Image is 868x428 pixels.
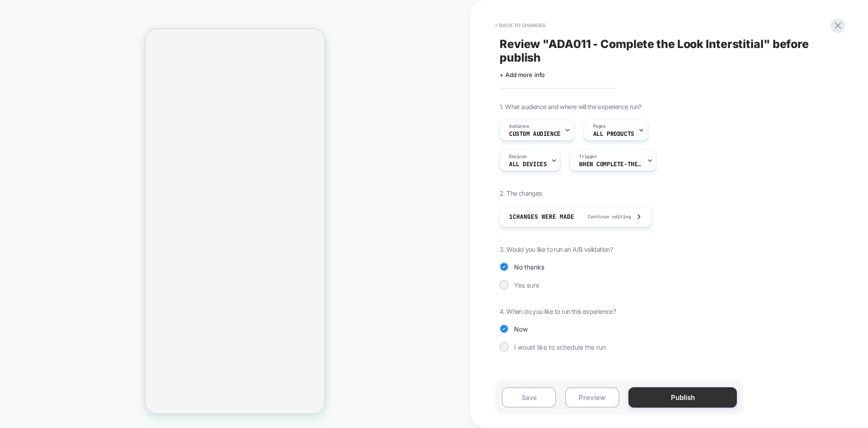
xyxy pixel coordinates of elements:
[509,154,527,160] span: Devices
[514,343,606,351] span: I would like to schedule the run
[500,308,616,315] span: 4. When do you like to run this experience?
[491,18,550,33] button: < Back to changes
[514,325,528,333] span: Now
[514,263,544,271] span: No thanks
[509,213,574,221] span: 1 Changes were made
[500,37,830,64] span: Review " ADA011 - Complete the Look Interstitial " before publish
[514,281,539,289] span: Yes sure
[509,123,529,130] span: Audience
[593,131,634,137] span: ALL PRODUCTS
[579,154,597,160] span: Trigger
[500,245,613,253] span: 3. Would you like to run an A/B validation?
[500,71,545,78] span: + Add more info
[500,189,542,197] span: 2. The changes
[565,387,619,408] button: Preview
[500,103,641,111] span: 1. What audience and where will the experience run?
[509,131,561,137] span: Custom Audience
[509,161,547,168] span: ALL DEVICES
[628,387,737,408] button: Publish
[502,387,556,408] button: Save
[593,123,606,130] span: Pages
[579,214,631,220] span: Continue editing
[579,161,642,168] span: When complete-the-look appears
